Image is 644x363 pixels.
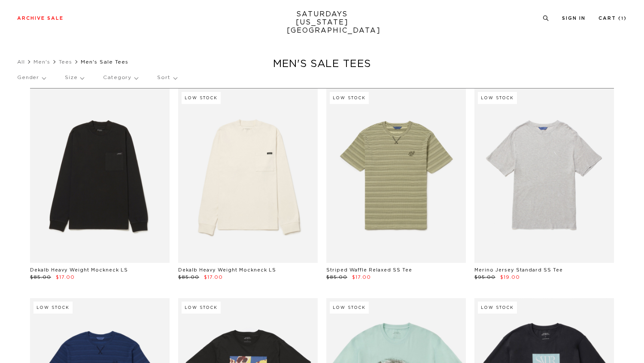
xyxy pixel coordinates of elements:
a: All [17,59,25,64]
span: $85.00 [178,275,199,280]
span: $85.00 [30,275,51,280]
a: Striped Waffle Relaxed SS Tee [326,268,412,272]
div: Low Stock [478,302,517,314]
span: $95.00 [474,275,495,280]
p: Category [103,68,138,88]
a: SATURDAYS[US_STATE][GEOGRAPHIC_DATA] [287,10,358,35]
a: Archive Sale [17,16,64,21]
a: Dekalb Heavy Weight Mockneck LS [30,268,128,272]
p: Gender [17,68,46,88]
a: Sign In [562,16,586,21]
a: Dekalb Heavy Weight Mockneck LS [178,268,276,272]
div: Low Stock [330,302,369,314]
a: Merino Jersey Standard SS Tee [474,268,563,272]
span: $85.00 [326,275,347,280]
span: Men's Sale Tees [81,59,128,64]
p: Sort [157,68,176,88]
div: Low Stock [182,302,221,314]
span: $17.00 [56,275,75,280]
a: Cart (1) [598,16,627,21]
div: Low Stock [182,92,221,104]
span: $19.00 [500,275,520,280]
div: Low Stock [478,92,517,104]
p: Size [65,68,84,88]
span: $17.00 [204,275,223,280]
div: Low Stock [330,92,369,104]
a: Tees [59,59,72,64]
span: $17.00 [352,275,371,280]
small: 1 [621,17,624,21]
a: Men's [33,59,50,64]
div: Low Stock [33,302,73,314]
